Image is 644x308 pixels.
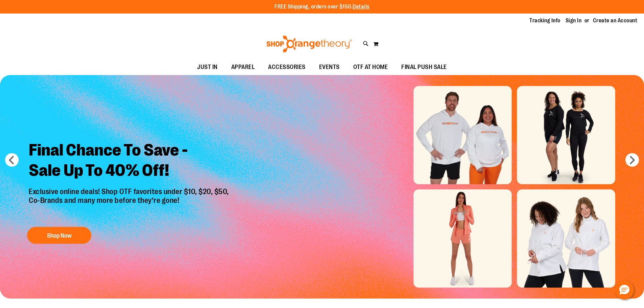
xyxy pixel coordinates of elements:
a: Final Chance To Save -Sale Up To 40% Off! Exclusive online deals! Shop OTF favorites under $10, $... [24,135,236,247]
a: Create an Account [593,17,638,24]
p: FREE Shipping, orders over $150. [275,3,369,11]
img: Shop Orangetheory [265,35,353,52]
span: OTF AT HOME [353,60,388,75]
span: APPAREL [231,60,255,75]
button: Shop Now [27,227,91,244]
span: EVENTS [319,60,340,75]
button: prev [5,153,19,167]
a: FINAL PUSH SALE [395,60,454,75]
a: EVENTS [312,60,347,75]
h2: Final Chance To Save - Sale Up To 40% Off! [24,135,236,187]
a: Details [353,4,369,10]
a: ACCESSORIES [261,60,312,75]
button: Hello, have a question? Let’s chat. [615,281,634,300]
button: next [625,153,639,167]
a: JUST IN [190,60,224,75]
p: Exclusive online deals! Shop OTF favorites under $10, $20, $50, Co-Brands and many more before th... [24,187,236,220]
a: APPAREL [224,60,262,75]
a: Sign In [566,17,582,24]
span: JUST IN [197,60,218,75]
a: OTF AT HOME [347,60,395,75]
span: ACCESSORIES [268,60,306,75]
span: FINAL PUSH SALE [401,60,447,75]
a: Tracking Info [529,17,560,24]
